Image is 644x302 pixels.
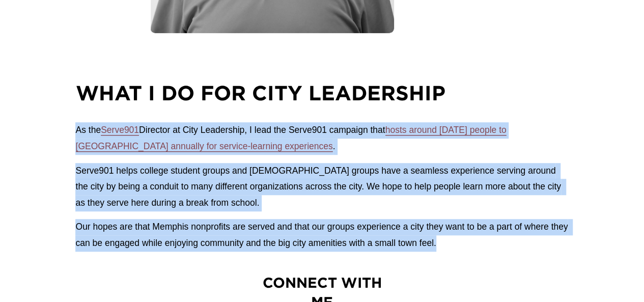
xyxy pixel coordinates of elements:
p: Serve901 helps college student groups and [DEMOGRAPHIC_DATA] groups have a seamless experience se... [75,163,568,211]
a: hosts around [DATE] people to [GEOGRAPHIC_DATA] annually for service-learning experiences [75,125,506,151]
h2: What I do for city Leadership [75,79,568,106]
p: As the Director at City Leadership, I lead the Serve901 campaign that . [75,122,568,154]
p: Our hopes are that Memphis nonprofits are served and that our groups experience a city they want ... [75,219,568,251]
a: Serve901 [101,125,139,135]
